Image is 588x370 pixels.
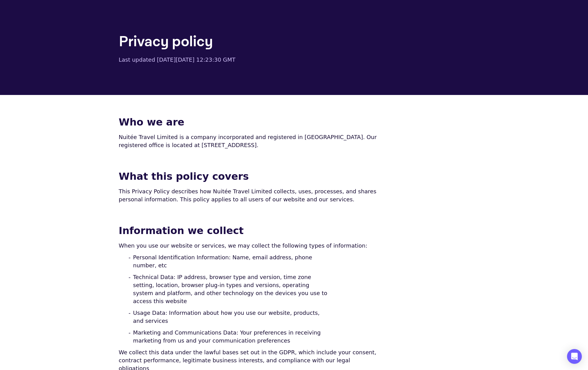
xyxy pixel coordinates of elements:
h1: Privacy policy [119,31,469,53]
p: Nuitée Travel Limited is a company incorporated and registered in [GEOGRAPHIC_DATA]. Our register... [119,133,382,149]
span: - [129,253,131,261]
p: This Privacy Policy describes how Nuitée Travel Limited collects, uses, processes, and shares per... [119,187,382,203]
h4: Who we are [119,115,382,129]
span: Usage Data: Information about how you use our website, products, and services [133,309,329,325]
div: Open Intercom Messenger [567,349,582,364]
span: - [129,309,131,317]
h4: Information we collect [119,223,382,238]
span: - [129,329,131,337]
span: Technical Data: IP address, browser type and version, time zone setting, location, browser plug-i... [133,273,329,305]
span: - [129,273,131,281]
h5: Last updated [DATE][DATE] 12:23:30 GMT [119,55,469,64]
span: Marketing and Communications Data: Your preferences in receiving marketing from us and your commu... [133,329,329,345]
span: Personal Identification Information: Name, email address, phone number, etc [133,253,329,269]
span: When you use our website or services, we may collect the following types of information: [119,242,368,250]
h4: What this policy covers [119,169,382,184]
